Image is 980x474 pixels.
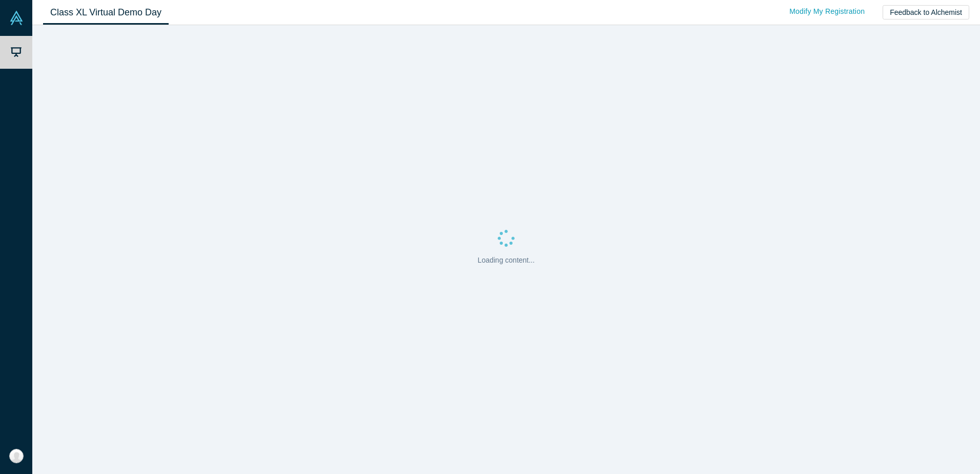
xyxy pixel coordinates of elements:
[883,5,969,19] button: Feedback to Alchemist
[9,11,24,25] img: Alchemist Vault Logo
[779,3,875,21] a: Modify My Registration
[9,449,24,463] img: Walter Davenport II's Account
[478,255,535,266] p: Loading content...
[43,1,169,25] a: Class XL Virtual Demo Day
